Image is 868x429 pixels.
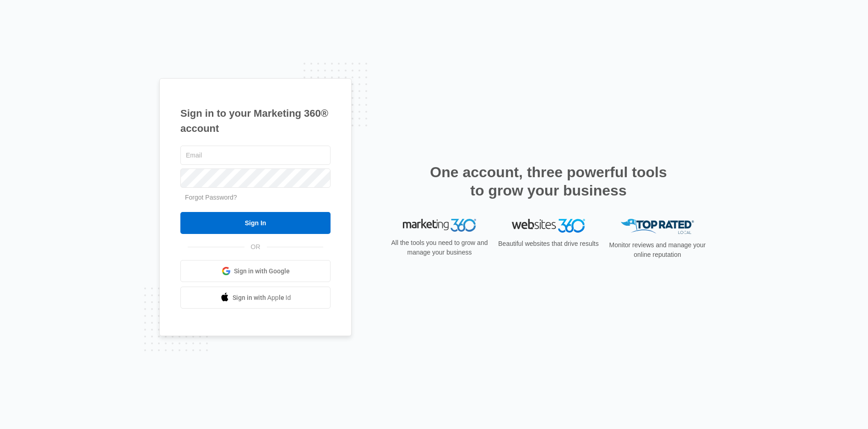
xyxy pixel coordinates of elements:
[621,219,694,234] img: Top Rated Local
[403,219,476,232] img: Marketing 360
[606,240,709,260] p: Monitor reviews and manage your online reputation
[180,212,331,234] input: Sign In
[244,242,267,252] span: OR
[185,194,237,201] a: Forgot Password?
[180,106,331,136] h1: Sign in to your Marketing 360® account
[234,266,290,276] span: Sign in with Google
[180,260,331,282] a: Sign in with Google
[427,163,670,200] h2: One account, three powerful tools to grow your business
[233,293,291,303] span: Sign in with Apple Id
[512,219,585,232] img: Websites 360
[497,239,600,249] p: Beautiful websites that drive results
[180,287,331,309] a: Sign in with Apple Id
[180,146,331,165] input: Email
[388,238,491,257] p: All the tools you need to grow and manage your business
